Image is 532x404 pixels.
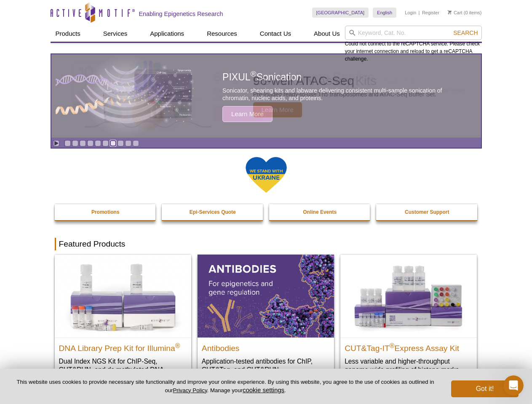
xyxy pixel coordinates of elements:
a: CUT&Tag-IT® Express Assay Kit CUT&Tag-IT®Express Assay Kit Less variable and higher-throughput ge... [340,255,477,382]
span: Learn More [222,106,273,122]
sup: ® [251,70,257,79]
img: Your Cart [448,10,452,14]
a: Go to slide 8 [118,140,124,146]
a: Services [98,26,133,42]
h2: Featured Products [55,238,478,250]
h2: Enabling Epigenetics Research [139,10,223,18]
a: Customer Support [376,204,478,220]
a: DNA Library Prep Kit for Illumina DNA Library Prep Kit for Illumina® Dual Index NGS Kit for ChIP-... [55,255,191,391]
h2: CUT&Tag-IT Express Assay Kit [345,340,473,353]
sup: ® [175,342,180,349]
button: Search [451,29,480,37]
a: Go to slide 1 [64,140,71,146]
img: CUT&Tag-IT® Express Assay Kit [340,255,477,337]
a: All Antibodies Antibodies Application-tested antibodies for ChIP, CUT&Tag, and CUT&RUN. [198,255,334,382]
a: Go to slide 6 [102,140,109,146]
img: PIXUL sonication [56,54,195,138]
a: Go to slide 2 [72,140,78,146]
a: Go to slide 9 [125,140,131,146]
span: PIXUL Sonication [222,72,302,82]
a: About Us [309,26,345,42]
img: DNA Library Prep Kit for Illumina [55,255,191,337]
li: (0 items) [448,8,482,18]
a: Online Events [269,204,371,220]
a: Applications [145,26,189,42]
a: Register [422,10,439,16]
a: Go to slide 5 [95,140,101,146]
h2: Antibodies [202,340,330,353]
a: Cart [448,10,462,16]
a: Resources [202,26,242,42]
p: Sonicator, shearing kits and labware delivering consistent multi-sample sonication of chromatin, ... [222,87,462,102]
img: All Antibodies [198,255,334,337]
a: Products [51,26,86,42]
a: Go to slide 10 [133,140,139,146]
input: Keyword, Cat. No. [345,26,482,40]
strong: Epi-Services Quote [190,209,236,215]
p: Dual Index NGS Kit for ChIP-Seq, CUT&RUN, and ds methylated DNA assays. [59,357,187,383]
a: Go to slide 7 [110,140,116,146]
strong: Customer Support [405,209,449,215]
strong: Online Events [303,209,337,215]
a: Epi-Services Quote [162,204,264,220]
sup: ® [390,342,395,349]
iframe: Intercom live chat [503,375,524,396]
p: Less variable and higher-throughput genome-wide profiling of histone marks​. [345,357,473,374]
button: Got it! [451,380,519,397]
p: Application-tested antibodies for ChIP, CUT&Tag, and CUT&RUN. [202,357,330,374]
h2: DNA Library Prep Kit for Illumina [59,340,187,353]
a: [GEOGRAPHIC_DATA] [312,8,369,18]
button: cookie settings [243,386,284,393]
a: Toggle autoplay [53,140,59,146]
article: PIXUL Sonication [51,54,481,138]
img: We Stand With Ukraine [245,156,287,194]
li: | [419,8,420,18]
a: Login [405,10,416,16]
a: PIXUL sonication PIXUL®Sonication Sonicator, shearing kits and labware delivering consistent mult... [51,54,481,138]
span: Search [453,29,478,36]
a: Privacy Policy [173,387,207,393]
div: Could not connect to the reCAPTCHA service. Please check your internet connection and reload to g... [345,26,482,63]
a: Promotions [55,204,157,220]
a: Go to slide 4 [87,140,94,146]
a: English [373,8,396,18]
p: This website uses cookies to provide necessary site functionality and improve your online experie... [13,378,437,394]
a: Contact Us [255,26,296,42]
a: Go to slide 3 [80,140,86,146]
strong: Promotions [91,209,120,215]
